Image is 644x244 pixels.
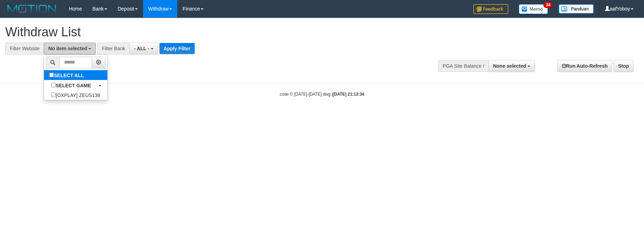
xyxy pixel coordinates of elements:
[44,80,107,90] a: SELECT GAME
[280,92,364,97] small: code © [DATE]-[DATE] dwg |
[488,60,535,72] button: None selected
[438,60,488,72] div: PGA Site Balance /
[51,83,56,87] input: SELECT GAME
[5,43,44,54] div: Filter Website
[557,60,612,72] a: Run Auto-Refresh
[5,3,58,14] img: MOTION_logo.png
[48,46,87,51] span: No item selected
[543,2,553,8] span: 34
[129,43,158,54] button: - ALL -
[44,90,107,100] label: [OXPLAY] ZEUS138
[134,46,149,51] span: - ALL -
[473,4,508,14] img: Feedback.jpg
[44,70,91,80] label: SELECT ALL
[56,83,91,88] b: SELECT GAME
[493,63,526,69] span: None selected
[559,4,594,14] img: panduan.png
[44,43,96,54] button: No item selected
[5,25,422,39] h1: Withdraw List
[159,43,195,54] button: Apply Filter
[51,93,56,97] input: [OXPLAY] ZEUS138
[519,4,548,14] img: Button%20Memo.svg
[49,73,54,77] input: SELECT ALL
[614,60,634,72] a: Stop
[333,92,364,97] strong: [DATE] 21:13:34
[97,43,129,54] div: Filter Bank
